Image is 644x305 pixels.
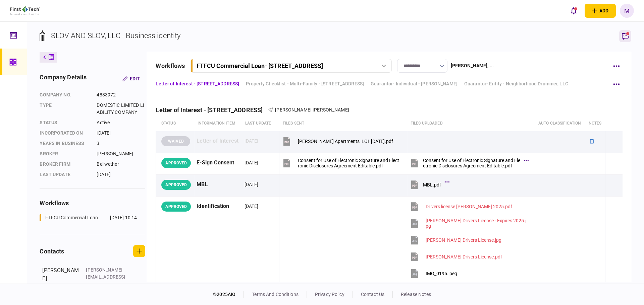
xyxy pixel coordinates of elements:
[40,130,90,137] div: incorporated on
[97,171,145,178] div: [DATE]
[298,158,399,168] div: Consent for Use of Electronic Signature and Electronic Disclosures Agreement Editable.pdf
[156,61,185,70] div: workflows
[361,292,384,297] a: contact us
[40,247,64,256] div: contacts
[40,102,90,116] div: Type
[410,177,448,192] button: MBL.pdf
[401,292,431,297] a: release notes
[97,140,145,147] div: 3
[423,158,520,168] div: Consent for Use of Electronic Signature and Electronic Disclosures Agreement Editable.pdf
[410,216,527,231] button: Jim Miketo Drivers License - Expires 2025.jpg
[426,218,527,229] div: Jim Miketo Drivers License - Expires 2025.jpg
[40,161,90,168] div: broker firm
[156,116,194,131] th: status
[242,116,279,131] th: last update
[410,232,501,247] button: John Curran Drivers License.jpg
[197,134,239,149] div: Letter of Interest
[246,80,364,87] a: Property Checklist - Multi-Family - [STREET_ADDRESS]
[197,155,239,170] div: E-Sign Consent
[567,4,581,18] button: open notifications list
[40,91,90,98] div: company no.
[620,4,634,18] button: M
[161,158,191,168] div: APPROVED
[315,292,344,297] a: privacy policy
[97,150,145,157] div: [PERSON_NAME]
[407,116,535,131] th: Files uploaded
[426,237,501,243] div: John Curran Drivers License.jpg
[245,181,259,188] div: [DATE]
[97,130,145,137] div: [DATE]
[585,116,605,131] th: notes
[45,214,98,221] div: FTFCU Commercial Loan
[97,161,145,168] div: Bellwether
[585,4,616,18] button: open adding identity options
[535,116,585,131] th: auto classification
[410,266,457,281] button: IMG_0195.jpeg
[275,107,312,112] span: [PERSON_NAME]
[423,182,441,187] div: MBL.pdf
[410,249,502,264] button: Shawn Buckley Drivers License.pdf
[156,80,239,87] a: Letter of Interest - [STREET_ADDRESS]
[410,155,527,170] button: Consent for Use of Electronic Signature and Electronic Disclosures Agreement Editable.pdf
[464,80,568,87] a: Guarantor- Entity - Neighborhood Drummer, LLC
[282,134,393,149] button: Margaret Apartments_LOI_08.26.25.pdf
[40,150,90,157] div: Broker
[117,73,145,85] button: Edit
[252,292,299,297] a: terms and conditions
[451,62,494,69] div: [PERSON_NAME] , ...
[213,291,244,298] div: © 2025 AIO
[161,136,190,146] div: WAIVED
[10,6,40,15] img: client company logo
[51,30,180,41] div: SLOV AND SLOV, LLC - Business identity
[40,140,90,147] div: years in business
[86,266,129,295] div: [PERSON_NAME][EMAIL_ADDRESS][PERSON_NAME][DOMAIN_NAME]
[156,106,268,113] div: Letter of Interest - [STREET_ADDRESS]
[410,199,512,214] button: Drivers license Joe Miketo 2025.pdf
[40,171,90,178] div: last update
[245,203,259,210] div: [DATE]
[40,73,87,85] div: company details
[197,177,239,192] div: MBL
[40,214,137,221] a: FTFCU Commercial Loan[DATE] 10:14
[191,59,392,73] button: FTFCU Commercial Loan- [STREET_ADDRESS]
[197,199,239,214] div: Identification
[312,107,313,112] span: ,
[426,271,457,276] div: IMG_0195.jpeg
[110,214,137,221] div: [DATE] 10:14
[282,155,399,170] button: Consent for Use of Electronic Signature and Electronic Disclosures Agreement Editable.pdf
[197,62,323,69] div: FTFCU Commercial Loan - [STREET_ADDRESS]
[194,116,242,131] th: Information item
[313,107,349,112] span: [PERSON_NAME]
[97,119,145,126] div: Active
[426,254,502,259] div: Shawn Buckley Drivers License.pdf
[426,204,512,209] div: Drivers license Joe Miketo 2025.pdf
[97,102,145,116] div: DOMESTIC LIMITED LIABILITY COMPANY
[161,180,191,190] div: APPROVED
[245,159,259,166] div: [DATE]
[97,91,145,98] div: 4883972
[245,138,259,144] div: [DATE]
[40,119,90,126] div: status
[298,139,393,144] div: Margaret Apartments_LOI_08.26.25.pdf
[40,199,145,208] div: workflows
[279,116,407,131] th: files sent
[371,80,458,87] a: Guarantor- Individual - [PERSON_NAME]
[161,202,191,212] div: APPROVED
